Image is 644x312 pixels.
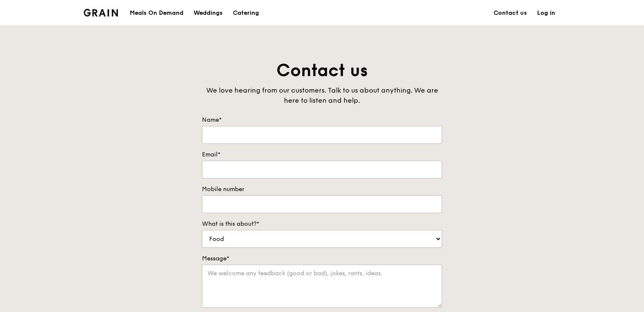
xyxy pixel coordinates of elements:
[228,0,264,26] a: Catering
[202,185,442,194] label: Mobile number
[233,0,259,26] div: Catering
[202,59,442,82] h1: Contact us
[488,0,532,26] a: Contact us
[188,0,228,26] a: Weddings
[202,85,442,106] div: We love hearing from our customers. Talk to us about anything. We are here to listen and help.
[202,116,442,124] label: Name*
[202,255,442,263] label: Message*
[84,9,118,16] img: Grain
[202,220,442,228] label: What is this about?*
[532,0,560,26] a: Log in
[130,0,183,26] div: Meals On Demand
[194,0,223,26] div: Weddings
[202,151,442,159] label: Email*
